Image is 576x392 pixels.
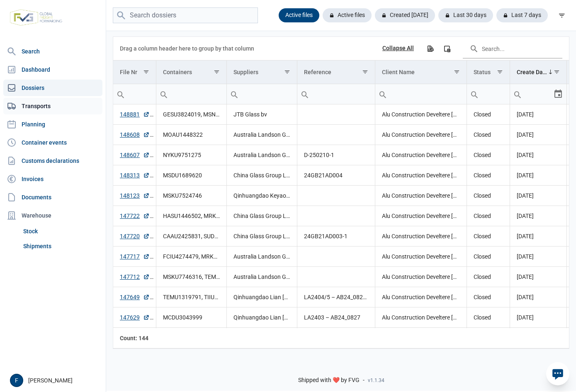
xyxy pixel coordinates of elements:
[297,165,375,186] td: 24GB21AD004
[227,206,297,226] td: China Glass Group Ltd.
[156,60,227,84] td: Column Containers
[120,42,254,55] div: Drag a column header here to group by that column
[156,226,227,247] td: CAAU2425831, SUDU7683530, SUDU7796500
[227,84,297,104] td: Filter cell
[554,8,569,23] div: filter
[156,186,227,206] td: MSKU7524746
[510,60,567,84] td: Column Create Date
[517,111,534,118] span: [DATE]
[382,69,415,75] div: Client Name
[297,84,375,104] td: Filter cell
[497,69,503,75] span: Show filter options for column 'Status'
[517,273,534,280] span: [DATE]
[297,84,312,104] div: Search box
[227,307,297,328] td: Qinhuangdao Lian [PERSON_NAME] Trading Co., Ltd.
[297,287,375,307] td: LA2404/5 – AB24_0828/
[3,80,102,96] a: Dossiers
[297,226,375,247] td: 24GB21AD003-1
[517,294,534,300] span: [DATE]
[467,84,482,104] div: Search box
[517,152,534,158] span: [DATE]
[375,287,467,307] td: Alu Construction Develtere [GEOGRAPHIC_DATA]
[3,134,102,151] a: Container events
[474,69,491,75] div: Status
[227,84,297,104] input: Filter cell
[375,226,467,247] td: Alu Construction Develtere [GEOGRAPHIC_DATA]
[3,61,102,78] a: Dashboard
[279,8,319,22] div: Active files
[156,84,171,104] div: Search box
[496,8,548,22] div: Last 7 days
[382,45,414,52] div: Collapse All
[463,39,562,58] input: Search in the data grid
[3,207,102,224] div: Warehouse
[227,267,297,287] td: Australia Landson Glass ([GEOGRAPHIC_DATA]) Co., Ltd.
[156,267,227,287] td: MSKU7746316, TEMU2204225
[375,206,467,226] td: Alu Construction Develtere [GEOGRAPHIC_DATA]
[156,247,227,267] td: FCIU4274479, MRKU8200272, MRKU9653036
[375,8,435,22] div: Created [DATE]
[368,377,384,384] span: v1.1.34
[3,171,102,187] a: Invoices
[467,226,510,247] td: Closed
[467,104,510,125] td: Closed
[553,84,563,104] div: Select
[120,69,137,75] div: File Nr
[7,6,66,29] img: FVG - Global freight forwarding
[297,145,375,165] td: D-250210-1
[375,84,390,104] div: Search box
[120,232,150,240] a: 147720
[298,377,360,384] span: Shipped with ❤️ by FVG
[113,84,156,104] input: Filter cell
[297,307,375,328] td: LA2403 – AB24_0827
[3,116,102,133] a: Planning
[440,41,454,56] div: Column Chooser
[156,145,227,165] td: NYKU9751275
[297,60,375,84] td: Column Reference
[227,84,242,104] div: Search box
[227,165,297,186] td: China Glass Group Ltd.
[375,247,467,267] td: Alu Construction Develtere [GEOGRAPHIC_DATA]
[375,267,467,287] td: Alu Construction Develtere [GEOGRAPHIC_DATA]
[156,206,227,226] td: HASU1446502, MRKU6918255
[227,226,297,247] td: China Glass Group Ltd.
[227,247,297,267] td: Australia Landson Glass ([GEOGRAPHIC_DATA]) Co., Ltd.
[284,69,290,75] span: Show filter options for column 'Suppliers'
[10,374,101,387] div: [PERSON_NAME]
[510,84,567,104] td: Filter cell
[227,60,297,84] td: Column Suppliers
[375,60,467,84] td: Column Client Name
[510,84,525,104] div: Search box
[362,69,368,75] span: Show filter options for column 'Reference'
[120,252,150,261] a: 147717
[120,131,150,139] a: 148608
[467,267,510,287] td: Closed
[297,84,375,104] input: Filter cell
[467,60,510,84] td: Column Status
[113,84,156,104] td: Filter cell
[375,165,467,186] td: Alu Construction Develtere [GEOGRAPHIC_DATA]
[375,186,467,206] td: Alu Construction Develtere [GEOGRAPHIC_DATA]
[375,145,467,165] td: Alu Construction Develtere [GEOGRAPHIC_DATA]
[3,98,102,114] a: Transports
[517,172,534,179] span: [DATE]
[467,165,510,186] td: Closed
[467,84,510,104] input: Filter cell
[375,84,467,104] td: Filter cell
[20,239,102,254] a: Shipments
[467,247,510,267] td: Closed
[113,37,569,348] div: Data grid with 144 rows and 8 columns
[120,191,150,200] a: 148123
[227,125,297,145] td: Australia Landson Glass ([GEOGRAPHIC_DATA]) Co., Ltd.
[143,69,149,75] span: Show filter options for column 'File Nr'
[467,307,510,328] td: Closed
[10,374,23,387] button: F
[454,69,460,75] span: Show filter options for column 'Client Name'
[156,104,227,125] td: GESU3824019, MSNU2044543
[113,7,258,24] input: Search dossiers
[113,60,156,84] td: Column File Nr
[467,84,510,104] td: Filter cell
[323,8,372,22] div: Active files
[120,110,150,119] a: 148881
[3,189,102,206] a: Documents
